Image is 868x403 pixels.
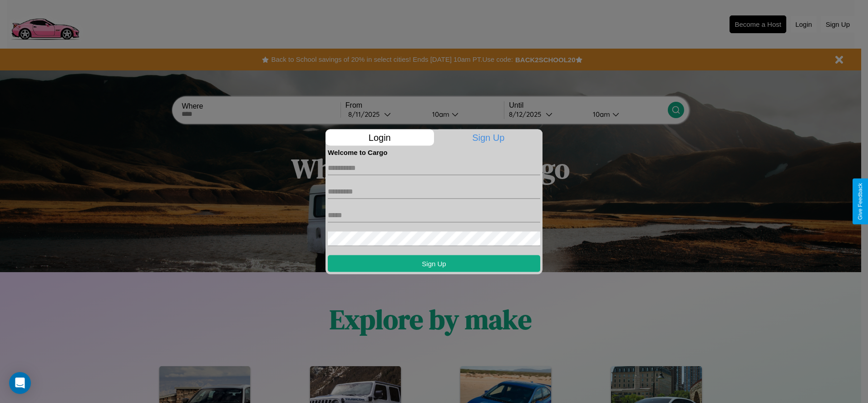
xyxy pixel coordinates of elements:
[328,255,540,272] button: Sign Up
[9,372,31,394] div: Open Intercom Messenger
[434,129,543,145] p: Sign Up
[328,148,540,156] h4: Welcome to Cargo
[325,129,434,145] p: Login
[857,183,863,220] div: Give Feedback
